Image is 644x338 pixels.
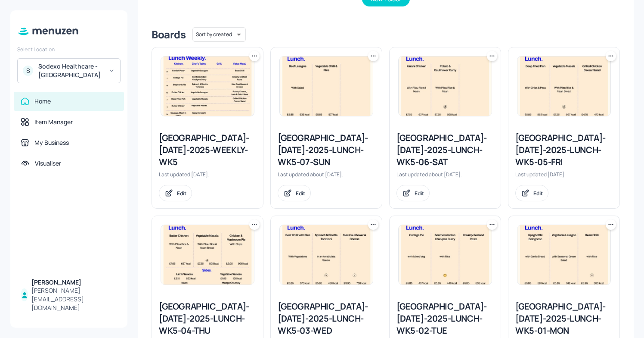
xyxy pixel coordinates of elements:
[159,132,256,168] div: [GEOGRAPHIC_DATA]-[DATE]-2025-WEEKLY-WK5
[399,56,492,116] img: 2025-08-16-17553425578332bowuj5sgv8.jpeg
[177,190,186,197] div: Edit
[159,300,256,337] div: [GEOGRAPHIC_DATA]-[DATE]-2025-LUNCH-WK5-04-THU
[278,300,375,337] div: [GEOGRAPHIC_DATA]-[DATE]-2025-LUNCH-WK5-03-WED
[278,171,375,178] div: Last updated about [DATE].
[517,225,610,285] img: 2025-09-22-1758533362771lmz5d6pql1s.jpeg
[396,132,494,168] div: [GEOGRAPHIC_DATA]-[DATE]-2025-LUNCH-WK5-06-SAT
[396,171,494,178] div: Last updated about [DATE].
[280,225,373,285] img: 2025-09-24-1758702373655owdrz46jkui.jpeg
[38,62,103,79] div: Sodexo Healthcare - [GEOGRAPHIC_DATA]
[280,56,373,116] img: 2025-08-22-1755851503198m750jpj9rrg.jpeg
[161,225,254,285] img: 2025-09-21-1758454007451iv2uyo8esj.jpeg
[23,66,33,76] div: S
[161,56,254,116] img: 2025-09-21-17584617044827iluwx42mbf.jpeg
[34,118,73,126] div: Item Manager
[31,286,117,312] div: [PERSON_NAME][EMAIL_ADDRESS][DOMAIN_NAME]
[34,97,51,106] div: Home
[515,300,613,337] div: [GEOGRAPHIC_DATA]-[DATE]-2025-LUNCH-WK5-01-MON
[192,26,246,43] div: Sort by created
[296,190,305,197] div: Edit
[399,225,492,285] img: 2025-09-21-17584529789164itnmgj5jve.jpeg
[415,190,424,197] div: Edit
[17,46,121,53] div: Select Location
[396,300,494,337] div: [GEOGRAPHIC_DATA]-[DATE]-2025-LUNCH-WK5-02-TUE
[31,278,117,287] div: [PERSON_NAME]
[278,132,375,168] div: [GEOGRAPHIC_DATA]-[DATE]-2025-LUNCH-WK5-07-SUN
[517,56,610,116] img: 2025-09-21-17584607658656bxfyredhmy.jpeg
[533,190,543,197] div: Edit
[35,159,61,168] div: Visualiser
[515,132,613,168] div: [GEOGRAPHIC_DATA]-[DATE]-2025-LUNCH-WK5-05-FRI
[159,171,256,178] div: Last updated [DATE].
[515,171,613,178] div: Last updated [DATE].
[34,138,69,147] div: My Business
[152,28,186,41] div: Boards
